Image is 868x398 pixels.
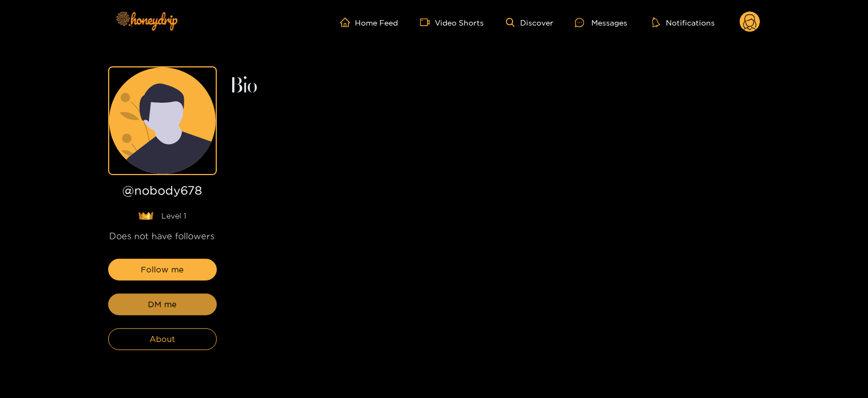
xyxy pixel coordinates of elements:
[108,259,217,281] button: Follow me
[108,184,217,202] h1: @ nobody678
[340,17,398,27] a: Home Feed
[649,17,718,28] button: Notifications
[230,77,760,96] h2: Bio
[108,294,217,315] button: DM me
[148,298,177,311] span: DM me
[138,212,154,220] img: lavel grade
[420,17,435,27] span: video-camera
[108,230,217,242] div: Does not have followers
[340,17,355,27] span: home
[575,16,627,29] div: Messages
[149,333,175,346] span: About
[506,18,553,27] a: Discover
[162,210,187,221] span: Level 1
[141,263,184,276] span: Follow me
[108,328,217,350] button: About
[420,17,484,27] a: Video Shorts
